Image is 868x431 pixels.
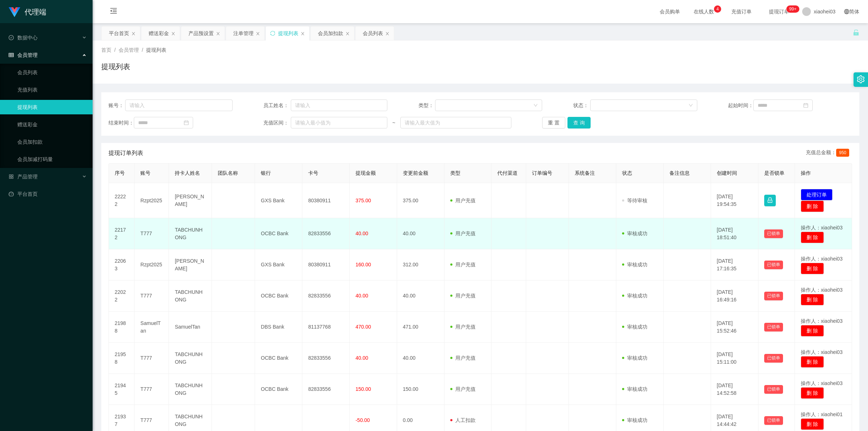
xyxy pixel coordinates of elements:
td: [DATE] 16:49:16 [711,280,758,312]
button: 已锁单 [764,292,783,300]
i: 图标: down [533,103,538,108]
input: 请输入最小值为 [291,117,387,128]
span: 起始时间： [728,102,753,109]
td: OCBC Bank [255,343,302,374]
span: 持卡人姓名 [175,170,200,176]
span: 系统备注 [575,170,595,176]
i: 图标: calendar [184,120,189,125]
td: SamuelTan [169,312,212,343]
div: 充值总金额： [806,149,852,157]
button: 删 除 [801,263,824,274]
span: 状态 [622,170,632,176]
td: 82833556 [302,218,350,249]
div: 注单管理 [233,26,254,40]
span: 员工姓名： [263,102,291,109]
td: [DATE] 17:16:35 [711,249,758,280]
span: 团队名称 [218,170,238,176]
div: 会员加扣款 [318,26,343,40]
button: 已锁单 [764,385,783,394]
td: T777 [135,343,169,374]
button: 删 除 [801,356,824,368]
td: 22222 [109,183,135,218]
td: 312.00 [397,249,444,280]
span: 操作人：xiaohei03 [801,225,843,231]
span: 审核成功 [622,355,647,361]
span: 结束时间： [109,119,134,127]
i: 图标: close [216,31,220,36]
span: 代付渠道 [497,170,518,176]
button: 已锁单 [764,354,783,363]
button: 处理订单 [801,189,833,200]
td: 375.00 [397,183,444,218]
span: 用户充值 [450,293,476,299]
i: 图标: appstore-o [9,174,14,179]
span: 审核成功 [622,231,647,236]
a: 会员加扣款 [17,135,87,149]
td: [DATE] 19:54:35 [711,183,758,218]
td: T777 [135,218,169,249]
span: 用户充值 [450,262,476,267]
button: 图标: lock [764,195,776,206]
span: 订单编号 [532,170,552,176]
span: 类型 [450,170,460,176]
span: 备注信息 [669,170,690,176]
span: 卡号 [308,170,318,176]
td: 82833556 [302,280,350,312]
button: 已锁单 [764,416,783,425]
button: 删 除 [801,232,824,243]
td: TABCHUNHONG [169,218,212,249]
input: 请输入 [125,100,232,111]
div: 平台首页 [109,26,129,40]
button: 已锁单 [764,261,783,269]
td: 82833556 [302,374,350,405]
span: 操作人：xiaohei03 [801,256,843,262]
td: 22172 [109,218,135,249]
span: 序号 [115,170,125,176]
span: 用户充值 [450,324,476,330]
td: DBS Bank [255,312,302,343]
span: 会员管理 [119,47,139,53]
span: 用户充值 [450,355,476,361]
p: 4 [716,5,719,13]
span: 审核成功 [622,262,647,267]
td: 150.00 [397,374,444,405]
i: 图标: global [844,9,849,14]
sup: 4 [714,5,721,13]
span: 数据中心 [9,35,38,41]
td: 40.00 [397,280,444,312]
td: 40.00 [397,218,444,249]
span: 375.00 [356,198,371,203]
span: 提现订单 [765,9,793,14]
span: 首页 [101,47,111,53]
td: 21988 [109,312,135,343]
span: 类型： [418,102,435,109]
i: 图标: close [301,31,305,36]
td: Rzpt2025 [135,249,169,280]
td: 21945 [109,374,135,405]
a: 会员加减打码量 [17,152,87,166]
td: OCBC Bank [255,374,302,405]
a: 赠送彩金 [17,117,87,132]
span: 账号 [140,170,150,176]
td: OCBC Bank [255,280,302,312]
button: 删 除 [801,200,824,212]
button: 删 除 [801,387,824,399]
i: 图标: table [9,52,14,58]
span: 等待审核 [622,198,647,203]
span: 用户充值 [450,386,476,392]
td: OCBC Bank [255,218,302,249]
span: 470.00 [356,324,371,330]
span: 操作人：xiaohei03 [801,318,843,324]
span: 是否锁单 [764,170,784,176]
td: 471.00 [397,312,444,343]
td: T777 [135,374,169,405]
span: 操作人：xiaohei03 [801,349,843,355]
input: 请输入最大值为 [400,117,511,128]
td: GXS Bank [255,183,302,218]
span: 充值订单 [728,9,755,14]
div: 会员列表 [363,26,383,40]
button: 删 除 [801,325,824,337]
img: logo.9652507e.png [9,7,20,17]
i: 图标: close [131,31,136,36]
td: [DATE] 15:52:46 [711,312,758,343]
